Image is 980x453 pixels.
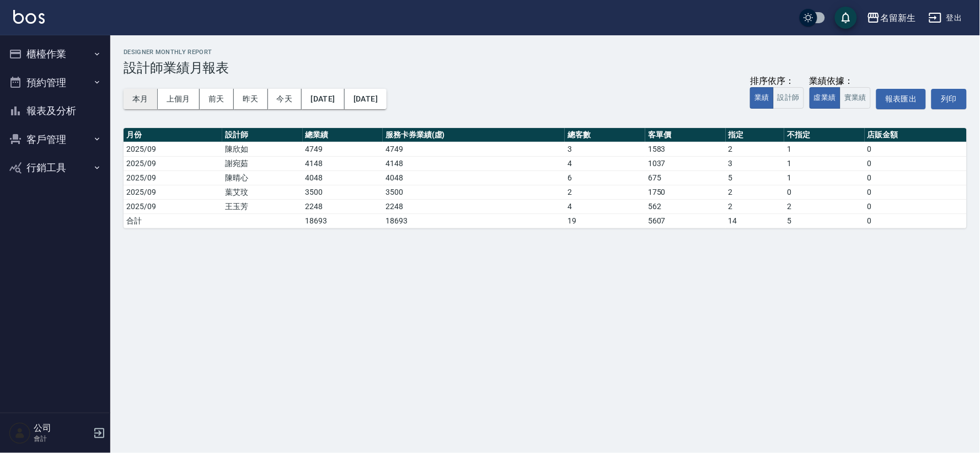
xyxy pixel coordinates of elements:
[303,185,383,199] td: 3500
[303,128,383,142] th: 總業績
[565,128,645,142] th: 總客數
[880,11,915,25] div: 名留新生
[302,89,344,109] button: [DATE]
[726,199,784,214] td: 2
[4,97,106,125] button: 報表及分析
[565,156,645,170] td: 4
[124,60,967,76] h3: 設計師業績月報表
[726,142,784,156] td: 2
[4,68,106,97] button: 預約管理
[865,214,967,228] td: 0
[158,89,200,109] button: 上個月
[303,170,383,185] td: 4048
[4,153,106,182] button: 行銷工具
[383,170,565,185] td: 4048
[645,199,726,214] td: 562
[865,142,967,156] td: 0
[383,142,565,156] td: 4749
[726,214,784,228] td: 14
[345,89,387,109] button: [DATE]
[876,89,926,109] button: 報表匯出
[124,170,222,185] td: 2025/09
[124,214,222,228] td: 合計
[726,128,784,142] th: 指定
[924,8,967,28] button: 登出
[222,142,303,156] td: 陳欣如
[565,214,645,228] td: 19
[865,185,967,199] td: 0
[750,76,804,87] div: 排序依序：
[383,199,565,214] td: 2248
[784,170,865,185] td: 1
[784,214,865,228] td: 5
[645,185,726,199] td: 1750
[222,199,303,214] td: 王玉芳
[645,142,726,156] td: 1583
[124,89,158,109] button: 本月
[865,199,967,214] td: 0
[124,199,222,214] td: 2025/09
[222,170,303,185] td: 陳晴心
[784,185,865,199] td: 0
[565,170,645,185] td: 6
[222,185,303,199] td: 葉艾玟
[268,89,302,109] button: 今天
[565,142,645,156] td: 3
[124,185,222,199] td: 2025/09
[34,423,90,434] h5: 公司
[565,185,645,199] td: 2
[34,434,90,444] p: 會計
[13,10,45,24] img: Logo
[383,156,565,170] td: 4148
[810,87,840,109] button: 虛業績
[124,49,967,56] h2: Designer Monthly Report
[565,199,645,214] td: 4
[784,142,865,156] td: 1
[222,128,303,142] th: 設計師
[865,128,967,142] th: 店販金額
[865,156,967,170] td: 0
[863,7,920,29] button: 名留新生
[124,142,222,156] td: 2025/09
[222,156,303,170] td: 謝宛茹
[124,128,967,228] table: a dense table
[726,156,784,170] td: 3
[645,214,726,228] td: 5607
[4,40,106,68] button: 櫃檯作業
[784,156,865,170] td: 1
[303,142,383,156] td: 4749
[645,156,726,170] td: 1037
[200,89,234,109] button: 前天
[124,128,222,142] th: 月份
[383,185,565,199] td: 3500
[9,422,31,444] img: Person
[784,199,865,214] td: 2
[645,128,726,142] th: 客單價
[784,128,865,142] th: 不指定
[726,170,784,185] td: 5
[773,87,804,109] button: 設計師
[750,87,774,109] button: 業績
[303,199,383,214] td: 2248
[810,76,871,87] div: 業績依據：
[383,214,565,228] td: 18693
[840,87,871,109] button: 實業績
[303,156,383,170] td: 4148
[645,170,726,185] td: 675
[4,125,106,154] button: 客戶管理
[234,89,268,109] button: 昨天
[835,7,857,29] button: save
[303,214,383,228] td: 18693
[865,170,967,185] td: 0
[124,156,222,170] td: 2025/09
[931,89,967,109] button: 列印
[726,185,784,199] td: 2
[383,128,565,142] th: 服務卡券業績(虛)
